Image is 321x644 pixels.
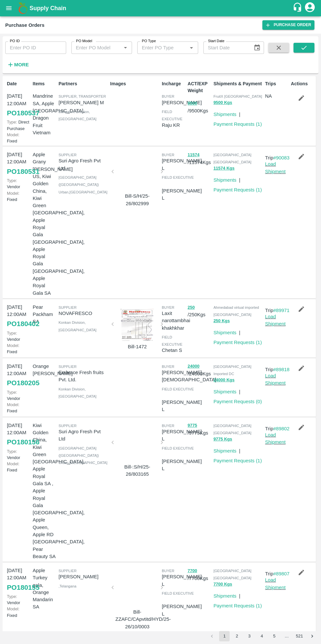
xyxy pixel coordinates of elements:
span: Supplier, Transporter [59,94,106,98]
div: | [236,386,240,395]
span: Type: [7,390,17,395]
button: page 1 [219,631,230,641]
p: / 9775 Kgs [188,422,211,437]
span: field executive [162,446,194,450]
div: | [236,326,240,336]
p: Trip [265,425,290,432]
p: [PERSON_NAME] L [162,573,202,588]
p: Partners [59,80,108,87]
button: More [5,59,30,70]
p: [DATE] 12:00AM [7,363,30,377]
p: Date [7,80,30,87]
p: / 24000 Kgs [188,363,211,378]
p: Raju KR [162,122,185,129]
button: Go to page 521 [294,631,305,641]
p: [PERSON_NAME][DEMOGRAPHIC_DATA] [162,369,216,384]
p: Suri Agro Fresh Pvt Ltd [59,157,108,172]
a: Load Shipment [265,373,286,386]
input: Enter PO Model [73,43,120,52]
p: / 9500 Kgs [188,99,211,114]
a: PO180531 [7,166,39,177]
a: #90083 [273,155,290,160]
a: Payment Requests (1) [214,603,262,608]
span: field executive [162,110,182,121]
span: [GEOGRAPHIC_DATA] ([GEOGRAPHIC_DATA]) Urban , [GEOGRAPHIC_DATA] [59,175,107,194]
a: Shipments [214,593,236,599]
label: Start Date [208,39,224,44]
span: buyer [162,365,174,369]
div: | [236,174,240,184]
p: Trip [265,570,290,577]
p: Kiwi Golden China, Kiwi Green [GEOGRAPHIC_DATA], Apple Royal Gala SA , Apple Royal Gala [GEOGRAPH... [33,422,56,560]
span: Type: [7,120,17,124]
p: Fixed [7,461,30,473]
span: , Telangana [59,584,76,588]
span: Supplier [59,305,77,309]
span: field executive [162,387,194,391]
p: Orange [PERSON_NAME] [33,363,56,377]
p: [PERSON_NAME] [59,573,108,580]
span: [GEOGRAPHIC_DATA] [GEOGRAPHIC_DATA] [214,424,252,435]
p: Fixed [7,190,30,203]
span: field executive [162,335,182,346]
div: | [236,445,240,454]
p: Embrace Fresh fruits Pvt. Ltd. [59,369,108,384]
button: 250 [188,304,195,311]
p: Trip [265,366,290,373]
span: [GEOGRAPHIC_DATA] [GEOGRAPHIC_DATA] [214,569,252,580]
button: Go to next page [307,631,317,641]
button: 250 Kgs [214,317,230,325]
button: Open [121,43,130,52]
span: buyer [162,424,174,428]
a: Payment Requests (1) [214,122,262,127]
p: Suri Agro Fresh Pvt Ltd [59,428,108,443]
a: Payment Requests (1) [214,458,262,463]
p: Apple Turkey gala, Orange Mandarin SA [33,567,56,611]
p: Items [33,80,56,87]
a: Load Shipment [265,161,286,174]
p: [DATE] 12:00AM [7,92,30,107]
span: buyer [162,569,174,573]
button: Go to page 2 [232,631,242,641]
a: #89807 [273,571,290,576]
p: / 250 Kgs [188,304,211,319]
p: Laxit narottambhai khakhkhar [162,310,190,332]
nav: pagination navigation [206,631,318,641]
p: / 7700 Kgs [188,567,211,582]
p: NA [265,92,288,100]
a: #89818 [273,367,290,372]
a: Supply Chain [29,4,293,13]
p: Vendor [7,177,30,190]
a: Payment Requests (0) [214,399,262,404]
span: FruitX [GEOGRAPHIC_DATA] [214,94,262,98]
span: Konkan Division , [GEOGRAPHIC_DATA] [59,387,97,398]
span: buyer [162,153,174,157]
p: ACT/EXP Weight [188,80,211,94]
p: [PERSON_NAME] L [162,603,202,618]
b: Supply Chain [29,5,66,11]
p: / 11574 Kgs [188,151,211,166]
div: account of current user [304,1,316,15]
p: [PERSON_NAME] L [162,187,202,202]
p: Bill-S/H/25-26/802999 [115,192,159,207]
button: Choose date [251,41,263,54]
p: Vendor [7,389,30,402]
p: [DATE] 12:00AM [7,304,30,318]
button: Open [187,43,196,52]
p: Vendor [7,448,30,461]
span: Ahmedabad virtual imported [GEOGRAPHIC_DATA] [214,305,259,317]
a: Load Shipment [265,314,286,326]
button: 9775 Kgs [214,436,232,443]
p: Chetan S [162,347,185,354]
button: 7700 Kgs [214,581,232,588]
strong: More [14,62,29,67]
p: Vendor [7,330,30,342]
a: Shipments [214,448,236,454]
p: Pear Packham SA [33,304,56,325]
span: Konkan Division , [GEOGRAPHIC_DATA] [59,321,97,332]
span: Model: [7,402,19,407]
span: Type: [7,331,17,336]
div: customer-support [293,2,304,14]
a: Payment Requests (1) [214,340,262,345]
p: [PERSON_NAME] L [162,428,202,443]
